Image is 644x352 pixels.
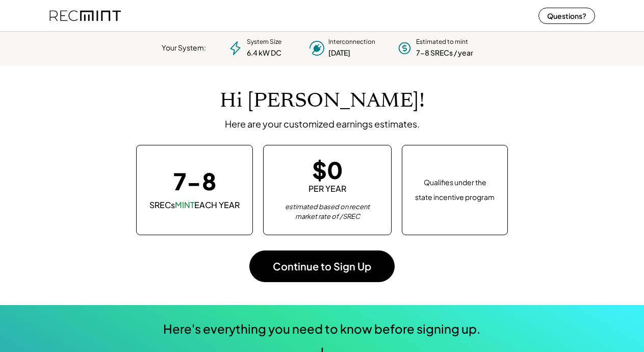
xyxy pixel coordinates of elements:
[415,191,495,203] div: state incentive program
[312,158,343,181] div: $0
[249,250,395,282] button: Continue to Sign Up
[328,38,375,46] div: Interconnection
[247,38,281,46] div: System Size
[225,118,420,130] div: Here are your customized earnings estimates.
[149,199,240,211] div: SRECs EACH YEAR
[163,320,481,338] div: Here's everything you need to know before signing up.
[416,38,468,46] div: Estimated to mint
[247,48,281,58] div: 6.4 kW DC
[220,89,425,113] h1: Hi [PERSON_NAME]!
[416,48,473,58] div: 7-8 SRECs / year
[538,8,595,24] button: Questions?
[49,2,121,29] img: recmint-logotype%403x%20%281%29.jpeg
[328,48,350,58] div: [DATE]
[162,43,206,53] div: Your System:
[424,178,486,188] div: Qualifies under the
[276,202,378,222] div: estimated based on recent market rate of /SREC
[308,183,346,194] div: PER YEAR
[175,199,194,210] font: MINT
[173,169,216,192] div: 7-8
